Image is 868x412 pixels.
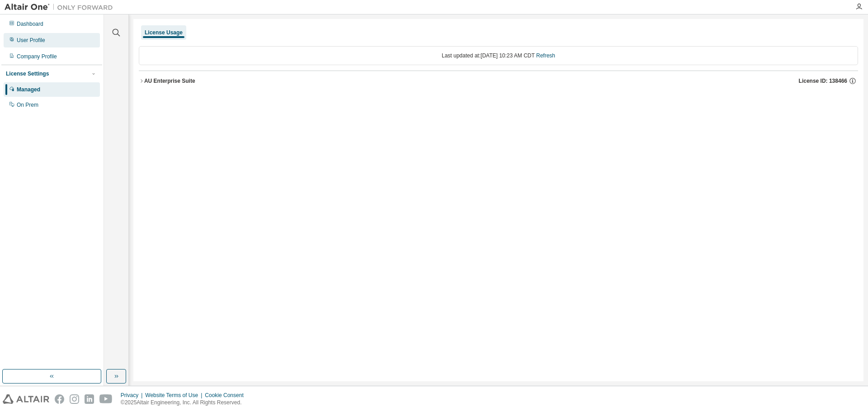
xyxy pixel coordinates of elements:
img: youtube.svg [99,394,113,404]
img: facebook.svg [55,394,64,404]
a: Refresh [536,52,555,59]
div: License Usage [145,29,183,36]
div: Website Terms of Use [145,392,205,399]
div: On Prem [17,101,38,109]
img: Altair One [5,3,118,12]
div: User Profile [17,37,45,44]
div: Privacy [121,392,145,399]
p: © 2025 Altair Engineering, Inc. All Rights Reserved. [121,399,249,407]
div: Company Profile [17,53,57,60]
div: License Settings [6,70,49,77]
span: License ID: 138466 [799,77,847,85]
img: instagram.svg [70,394,79,404]
div: Last updated at: [DATE] 10:23 AM CDT [139,46,858,65]
div: Managed [17,86,40,93]
img: altair_logo.svg [3,394,49,404]
div: AU Enterprise Suite [144,77,195,85]
div: Cookie Consent [205,392,249,399]
button: AU Enterprise SuiteLicense ID: 138466 [139,71,858,91]
img: linkedin.svg [85,394,94,404]
div: Dashboard [17,20,43,28]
